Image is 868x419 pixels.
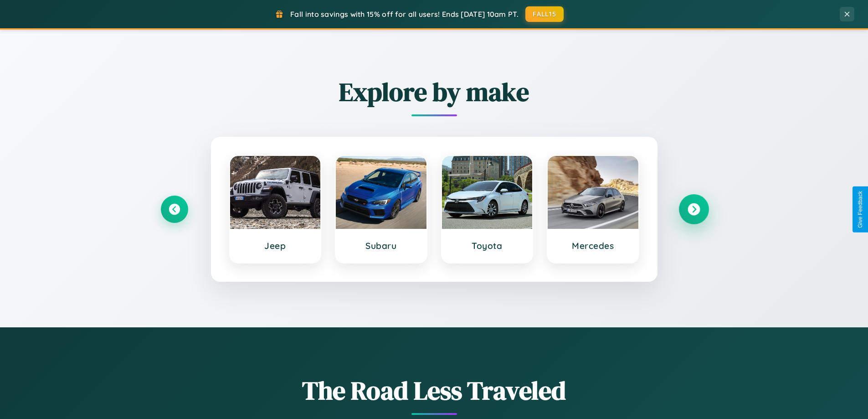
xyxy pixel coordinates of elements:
[451,240,524,251] h3: Toyota
[239,240,312,251] h3: Jeep
[290,10,519,19] span: Fall into savings with 15% off for all users! Ends [DATE] 10am PT.
[525,6,564,22] button: FALL15
[557,240,629,251] h3: Mercedes
[161,74,708,109] h2: Explore by make
[857,191,863,228] div: Give Feedback
[161,373,708,408] h1: The Road Less Traveled
[345,240,417,251] h3: Subaru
